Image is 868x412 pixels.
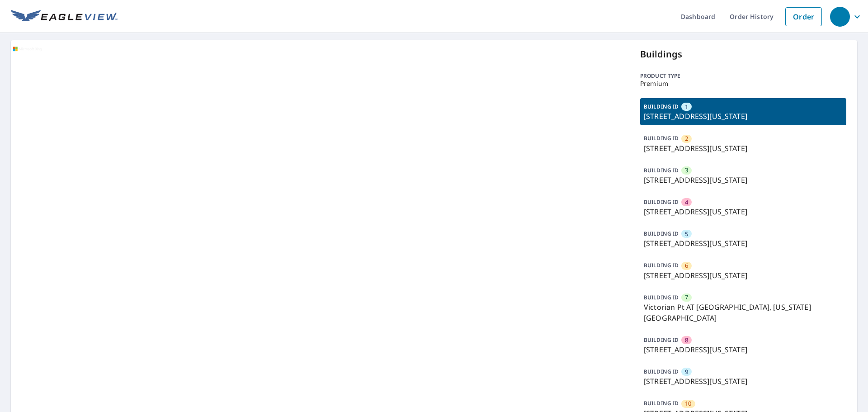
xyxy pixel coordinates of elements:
[644,198,679,206] p: BUILDING ID
[644,166,679,174] p: BUILDING ID
[640,72,846,80] p: Product type
[685,399,691,408] span: 10
[644,230,679,237] p: BUILDING ID
[640,80,846,87] p: Premium
[644,344,843,355] p: [STREET_ADDRESS][US_STATE]
[644,175,843,185] p: [STREET_ADDRESS][US_STATE]
[640,47,846,61] p: Buildings
[785,7,822,26] a: Order
[644,302,843,323] p: Victorian Pt AT [GEOGRAPHIC_DATA], [US_STATE][GEOGRAPHIC_DATA]
[685,368,688,376] span: 9
[685,134,688,143] span: 2
[644,399,679,407] p: BUILDING ID
[644,238,843,249] p: [STREET_ADDRESS][US_STATE]
[644,103,679,110] p: BUILDING ID
[644,143,843,154] p: [STREET_ADDRESS][US_STATE]
[644,134,679,142] p: BUILDING ID
[644,206,843,217] p: [STREET_ADDRESS][US_STATE]
[11,10,118,24] img: EV Logo
[644,368,679,375] p: BUILDING ID
[685,166,688,175] span: 3
[644,336,679,344] p: BUILDING ID
[644,294,679,301] p: BUILDING ID
[644,270,843,281] p: [STREET_ADDRESS][US_STATE]
[644,261,679,269] p: BUILDING ID
[644,111,843,122] p: [STREET_ADDRESS][US_STATE]
[644,376,843,387] p: [STREET_ADDRESS][US_STATE]
[685,198,688,207] span: 4
[685,230,688,238] span: 5
[685,293,688,302] span: 7
[685,261,688,270] span: 6
[685,336,688,345] span: 8
[685,103,688,111] span: 1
